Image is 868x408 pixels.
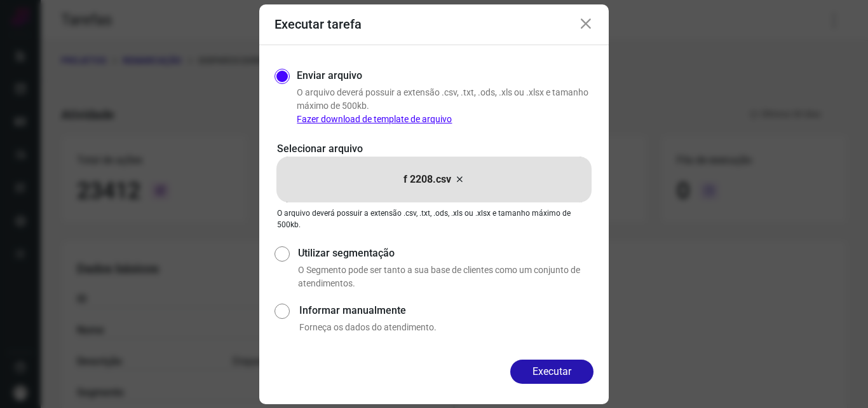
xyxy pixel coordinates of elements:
button: Executar [510,360,593,384]
p: O arquivo deverá possuir a extensão .csv, .txt, .ods, .xls ou .xlsx e tamanho máximo de 500kb. [277,208,591,230]
label: Informar manualmente [299,303,593,318]
p: O Segmento pode ser tanto a sua base de clientes como um conjunto de atendimentos. [298,264,593,290]
label: Enviar arquivo [297,68,362,83]
p: f 2208.csv [403,172,451,187]
h3: Executar tarefa [275,17,362,32]
p: Selecionar arquivo [277,141,591,157]
p: O arquivo deverá possuir a extensão .csv, .txt, .ods, .xls ou .xlsx e tamanho máximo de 500kb. [297,86,593,126]
label: Utilizar segmentação [298,246,593,261]
p: Forneça os dados do atendimento. [299,321,593,334]
a: Fazer download de template de arquivo [297,114,452,124]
